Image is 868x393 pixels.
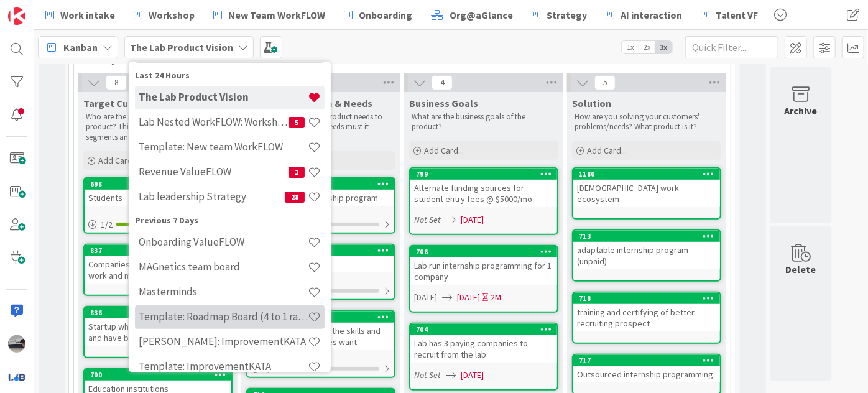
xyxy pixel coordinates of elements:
a: Talent VF [693,4,765,26]
h4: Template: ImprovementKATA [139,360,308,372]
div: 713 [579,232,720,241]
a: 713adaptable internship program (unpaid) [572,229,721,282]
span: Solution [572,97,611,109]
img: avatar [8,368,25,386]
h4: Revenue ValueFLOW [139,165,289,178]
div: Delete [786,262,816,277]
div: [DEMOGRAPHIC_DATA] work ecosystem [573,180,720,207]
a: New Team WorkFLOW [206,4,333,26]
a: 1180[DEMOGRAPHIC_DATA] work ecosystem [572,167,721,220]
div: 713 [573,231,720,242]
h4: Lab Nested WorkFLOW: Workshop [139,116,289,128]
p: Who are the people who will use your product? Think of specific market segments and target user g... [86,112,230,142]
div: training and certifying of better recruiting prospect [573,304,720,331]
span: 3x [655,41,672,53]
div: 717Outsourced internship programming [573,355,720,382]
div: 1180 [573,169,720,180]
a: Strategy [524,4,594,26]
div: Archive [785,103,818,118]
div: adaptable internship program (unpaid) [573,242,720,269]
a: Work intake [38,4,122,26]
img: jB [8,335,25,353]
div: 713adaptable internship program (unpaid) [573,231,720,269]
div: Previous 7 Days [135,213,325,226]
span: Work intake [60,7,115,22]
div: 837Companies who have low priority work and money to spend [85,245,231,284]
a: 704Lab has 3 paying companies to recruit from the labNot Set[DATE] [409,323,558,391]
span: Strategy [547,7,587,22]
div: 837 [90,246,231,255]
a: Org@aGlance [423,4,520,26]
span: Workshop [149,7,195,22]
span: Kanban [63,40,98,55]
div: 718training and certifying of better recruiting prospect [573,293,720,331]
div: 704Lab has 3 paying companies to recruit from the lab [410,324,557,363]
span: Talent VF [716,7,758,22]
div: 836 [85,307,231,318]
input: Search for boards... [135,40,325,62]
div: 799 [416,170,557,178]
h4: Lab leadership Strategy [139,190,285,203]
span: 1 [289,166,305,177]
div: 700 [85,369,231,381]
div: 706 [410,246,557,257]
a: 718training and certifying of better recruiting prospect [572,292,721,344]
p: How are you solving your customers' problems/needs? What product is it? [575,112,719,132]
span: Add Card... [424,145,464,156]
span: 8 [106,75,127,90]
span: [DATE] [461,369,484,382]
div: Outsourced internship programming [573,366,720,382]
span: New Team WorkFLOW [228,7,325,22]
span: [DATE] [414,291,437,304]
div: Startup who are looking for capacity and have budget constraints [85,318,231,346]
div: 706 [416,247,557,256]
div: 700 [90,371,231,379]
div: 1/2 [85,217,231,233]
div: 704 [416,325,557,334]
div: 836 [90,308,231,317]
div: 2M [491,291,501,304]
h4: The Lab Product Vision [139,91,308,103]
a: 837Companies who have low priority work and money to spend [83,244,233,296]
div: 1180 [579,170,720,178]
h4: Template: New team WorkFLOW [139,141,308,153]
div: 1180[DEMOGRAPHIC_DATA] work ecosystem [573,169,720,207]
div: 799 [410,169,557,180]
div: Last 24 Hours [135,68,325,81]
a: 698Students1/2 [83,177,233,234]
b: The Lab Product Vision [130,41,233,53]
span: Target Customers [83,97,167,109]
div: Lab has 3 paying companies to recruit from the lab [410,335,557,363]
div: 836Startup who are looking for capacity and have budget constraints [85,307,231,346]
span: AI interaction [621,7,682,22]
span: Onboarding [359,7,412,22]
span: 4 [432,75,453,90]
span: Add Card... [98,155,138,166]
div: 717 [573,355,720,366]
span: Add Card... [587,145,627,156]
input: Quick Filter... [685,36,778,58]
div: 698 [90,180,231,188]
span: Org@aGlance [450,7,513,22]
span: Business Goals [409,97,478,109]
div: 706Lab run internship programming for 1 company [410,246,557,285]
a: Workshop [126,4,202,26]
h4: Onboarding ValueFLOW [139,236,308,248]
h4: Template: Roadmap Board (4 to 1 ratio or Annual/Quarterly view) [139,310,308,323]
div: 837 [85,245,231,256]
div: 718 [573,293,720,304]
a: 836Startup who are looking for capacity and have budget constraints [83,306,233,358]
div: Alternate funding sources for student entry fees @ $5000/mo [410,180,557,207]
div: Students [85,190,231,206]
span: [DATE] [461,213,484,226]
div: 717 [579,356,720,365]
h4: [PERSON_NAME]: ImprovementKATA [139,335,308,348]
div: Companies who have low priority work and money to spend [85,256,231,284]
div: 799Alternate funding sources for student entry fees @ $5000/mo [410,169,557,207]
a: Onboarding [336,4,420,26]
span: [DATE] [457,291,480,304]
h4: MAGnetics team board [139,261,308,273]
span: 5 [594,75,616,90]
a: 706Lab run internship programming for 1 company[DATE][DATE]2M [409,245,558,313]
span: 1 / 2 [101,218,113,231]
